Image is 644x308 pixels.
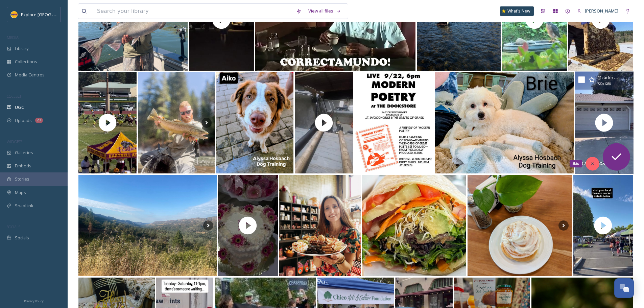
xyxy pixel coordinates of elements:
[279,175,361,276] img: Join us for Fall Preview! Stop in enjoy a fall treat and be the first to shop New Arrivals 🍂🍂🍂 : ...
[7,35,19,40] span: MEDIA
[94,4,293,19] input: Search your library
[15,58,37,65] span: Collections
[354,72,434,173] img: JUST A TASTE! Monday night, in advance of Thursday's Modern Poetry release show at Argus Bar -+ P...
[15,149,33,156] span: Galleries
[435,72,574,173] img: Welcome to Private School, Brie! . Brie is a teenage pup who is working on calm & quiet in situat...
[216,72,293,173] img: Welcome to Private School, Aiko! . . . #chico #buttecounty #dogtrainer #doglife #dogbehavior #rec...
[15,189,26,196] span: Maps
[597,74,625,80] span: @ zackheck33
[305,4,344,18] a: View all files
[77,72,138,173] img: thumbnail
[15,235,29,241] span: Socials
[7,139,22,144] span: WIDGETS
[585,8,618,14] span: [PERSON_NAME]
[217,175,278,276] img: thumbnail
[15,163,31,169] span: Embeds
[7,224,20,229] span: SOCIALS
[15,203,33,209] span: SnapLink
[11,11,18,18] img: Butte%20County%20logo.png
[15,45,28,52] span: Library
[21,11,80,18] span: Explore [GEOGRAPHIC_DATA]
[24,299,44,303] span: Privacy Policy
[500,6,534,16] a: What's New
[15,117,32,124] span: Uploads
[573,175,634,276] img: thumbnail
[78,175,217,276] img: 46 miles to celebrate my 46th, with the construction on Centerville I ended up riding just shy of...
[15,72,45,78] span: Media Centres
[574,4,622,18] a: [PERSON_NAME]
[15,176,29,182] span: Stories
[138,72,215,173] img: Cherry picking 🍒 #flyfishing #featherriver #flyfishthesierra #looptackle #looptackleusa #echoflyr...
[24,297,44,305] a: Privacy Policy
[597,81,611,87] span: 720 x 1280
[614,278,634,298] button: Open Chat
[570,160,582,168] div: Skip
[468,175,572,276] img: Pumpkin Spice rolls! These are incredible. Pillowy soft and topped with cream cheese frosting. Wh...
[35,118,43,123] div: 27
[15,104,24,111] span: UGC
[7,94,21,99] span: COLLECT
[362,175,467,276] img: When you just want something fresh ... 🥑🍅 . . . #diner #veggiewrap #foodiesofchico #downtownchico...
[293,72,354,173] img: thumbnail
